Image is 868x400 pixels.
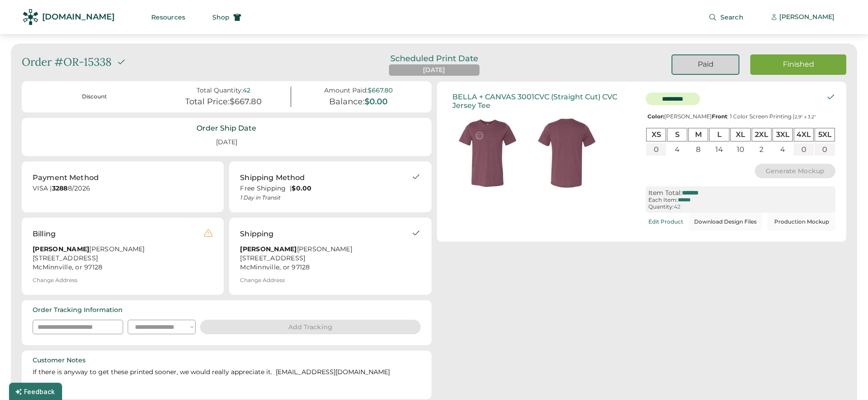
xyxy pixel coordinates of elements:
div: 5XL [815,128,835,141]
div: 0 [815,143,835,156]
div: Total Price: [185,97,230,107]
div: Free Shipping | [240,184,411,193]
button: Add Tracking [200,320,421,334]
div: Balance: [329,97,364,107]
div: M [688,128,709,141]
div: Shipping [240,229,273,239]
div: Payment Method [33,172,99,183]
button: Production Mockup [767,213,835,231]
img: generate-image [448,113,527,193]
div: Billing [33,229,56,239]
div: [DATE] [423,66,445,75]
button: Download Design Files [689,213,762,231]
div: 42 [243,87,250,94]
div: Change Address [33,277,77,283]
div: [DATE] [205,134,248,151]
div: Order #OR-15338 [22,54,111,70]
div: Customer Notes [33,356,86,365]
div: Shipping Method [240,172,305,183]
div: 4 [667,143,687,156]
iframe: Front Chat [825,359,864,398]
div: Paid [683,59,728,69]
div: 0 [794,143,814,156]
font: 2.9" x 3.2" [795,114,816,120]
div: [PERSON_NAME] [779,13,834,22]
div: VISA | 8/2026 [33,184,213,195]
div: [PERSON_NAME] : 1 Color Screen Printing | [646,113,835,120]
strong: 3288 [52,184,68,192]
div: S [667,128,687,141]
img: generate-image [527,113,606,193]
div: $667.80 [230,97,262,107]
div: Amount Paid: [324,87,368,94]
div: 2 [752,143,772,156]
div: [PERSON_NAME] [STREET_ADDRESS] McMinnville, or 97128 [33,245,204,272]
strong: Color: [647,113,664,120]
div: Scheduled Print Date [378,54,491,63]
div: [DOMAIN_NAME] [42,11,115,23]
div: 14 [709,143,729,156]
button: Search [698,8,754,26]
div: 4XL [794,128,814,141]
span: Search [720,14,743,20]
div: L [709,128,729,141]
div: If there is anyway to get these printed sooner, we would really appreciate it. [EMAIL_ADDRESS][DO... [33,368,421,388]
div: 8 [688,143,709,156]
div: 0 [646,143,667,156]
div: $667.80 [368,87,393,94]
strong: Front [712,113,727,120]
button: Resources [140,8,196,26]
div: XS [646,128,667,141]
strong: $0.00 [292,184,312,192]
button: Generate Mockup [755,164,836,178]
strong: [PERSON_NAME] [33,245,89,253]
img: Rendered Logo - Screens [23,9,38,25]
div: Item Total: [648,189,682,197]
div: Quantity: [648,204,674,210]
div: Change Address [240,277,285,283]
div: BELLA + CANVAS 3001CVC (Straight Cut) CVC Jersey Tee [452,93,638,110]
div: 1 Day in Transit [240,194,411,201]
div: 10 [730,143,751,156]
button: Shop [201,8,252,26]
div: 4 [772,143,793,156]
div: Order Ship Date [197,123,256,133]
div: XL [730,128,751,141]
div: Discount [38,93,151,101]
div: 3XL [772,128,793,141]
span: Shop [212,14,230,20]
div: Finished [761,59,835,69]
div: Total Quantity: [197,87,243,94]
strong: [PERSON_NAME] [240,245,297,253]
div: Order Tracking Information [33,306,123,315]
div: [PERSON_NAME] [STREET_ADDRESS] McMinnville, or 97128 [240,245,411,272]
div: $0.00 [364,97,388,107]
div: Each Item: [648,197,678,203]
div: 2XL [752,128,772,141]
div: Edit Product [648,219,683,225]
div: 42 [674,204,681,210]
